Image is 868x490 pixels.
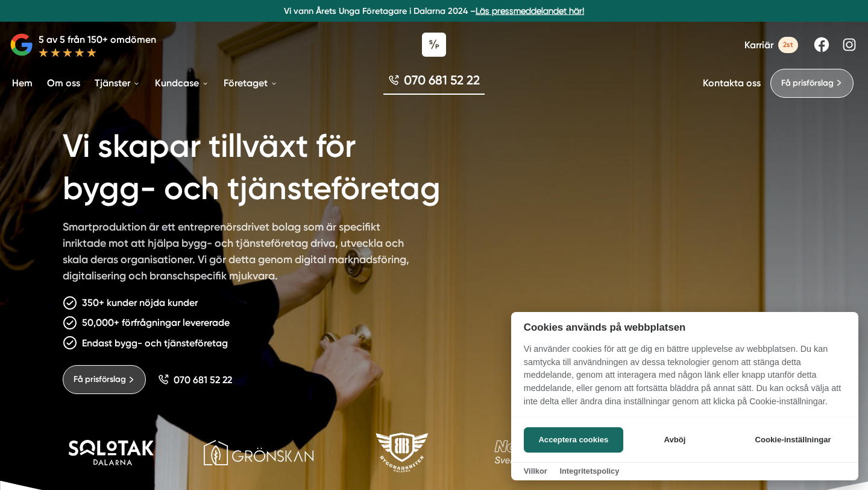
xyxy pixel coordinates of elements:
a: Integritetspolicy [559,466,619,476]
button: Avböj [627,427,723,453]
a: Villkor [524,466,547,476]
button: Acceptera cookies [524,427,623,453]
button: Cookie-inställningar [740,427,846,453]
h2: Cookies används på webbplatsen [511,322,858,333]
p: Vi använder cookies för att ge dig en bättre upplevelse av webbplatsen. Du kan samtycka till anvä... [511,343,858,416]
